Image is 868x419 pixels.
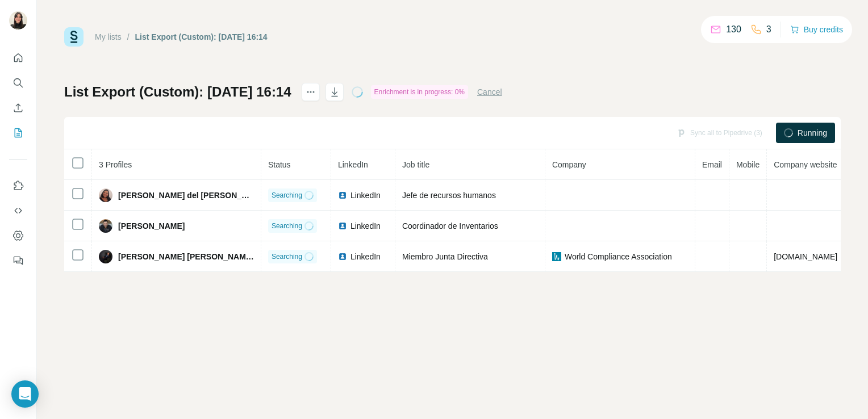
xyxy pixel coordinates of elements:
[338,160,368,169] span: LinkedIn
[9,175,27,196] button: Use Surfe on LinkedIn
[64,27,84,47] img: Surfe Logo
[350,251,381,262] span: LinkedIn
[9,250,27,271] button: Feedback
[9,225,27,246] button: Dashboard
[477,86,502,98] button: Cancel
[118,220,185,232] span: [PERSON_NAME]
[402,221,498,231] span: Coordinador de Inventarios
[127,31,130,43] li: /
[272,221,302,231] span: Searching
[371,85,468,99] div: Enrichment is in progress: 0%
[350,220,381,232] span: LinkedIn
[99,219,112,233] img: Avatar
[118,251,254,262] span: [PERSON_NAME] [PERSON_NAME] H.
[9,48,27,68] button: Quick start
[774,160,837,169] span: Company website
[565,251,672,262] span: World Compliance Association
[272,252,302,262] span: Searching
[338,252,347,261] img: LinkedIn logo
[338,221,347,231] img: LinkedIn logo
[552,160,586,169] span: Company
[350,190,381,201] span: LinkedIn
[402,191,496,200] span: Jefe de recursos humanos
[99,250,112,263] img: Avatar
[702,160,722,169] span: Email
[95,32,122,41] a: My lists
[798,127,827,139] span: Running
[552,252,561,261] img: company-logo
[272,190,302,200] span: Searching
[774,252,837,261] span: [DOMAIN_NAME]
[9,123,27,143] button: My lists
[736,160,759,169] span: Mobile
[11,380,39,408] div: Open Intercom Messenger
[302,83,320,101] button: actions
[766,23,771,36] p: 3
[9,73,27,93] button: Search
[726,23,741,36] p: 130
[9,200,27,221] button: Use Surfe API
[135,31,268,43] div: List Export (Custom): [DATE] 16:14
[9,11,27,30] img: Avatar
[64,83,291,101] h1: List Export (Custom): [DATE] 16:14
[268,160,291,169] span: Status
[99,188,112,202] img: Avatar
[338,191,347,200] img: LinkedIn logo
[99,160,132,169] span: 3 Profiles
[9,98,27,118] button: Enrich CSV
[402,252,488,261] span: Miembro Junta Directiva
[118,190,254,201] span: [PERSON_NAME] del [PERSON_NAME]
[402,160,429,169] span: Job title
[790,22,843,37] button: Buy credits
